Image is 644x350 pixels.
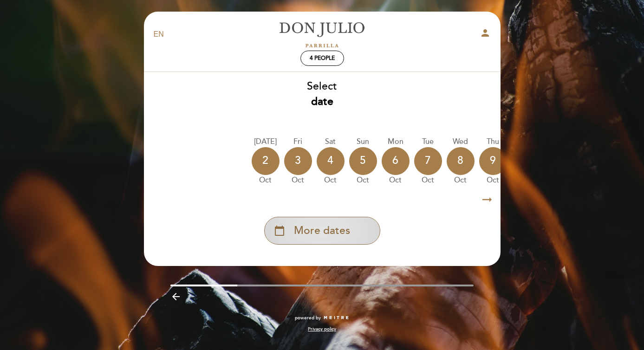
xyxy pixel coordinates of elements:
[479,147,507,175] div: 9
[480,27,491,42] button: person
[295,315,321,321] span: powered by
[295,315,350,321] a: powered by
[274,223,285,239] i: calendar_today
[143,79,501,110] div: Select
[308,326,336,332] a: Privacy policy
[323,316,350,320] img: MEITRE
[294,223,350,239] span: More dates
[310,55,335,62] span: 4 people
[252,147,280,175] div: 2
[382,175,410,186] div: Oct
[414,175,442,186] div: Oct
[284,175,312,186] div: Oct
[317,136,345,147] div: Sat
[479,175,507,186] div: Oct
[480,27,491,39] i: person
[317,175,345,186] div: Oct
[170,291,182,302] i: arrow_backward
[414,147,442,175] div: 7
[447,175,475,186] div: Oct
[349,136,377,147] div: Sun
[414,136,442,147] div: Tue
[252,136,280,147] div: [DATE]
[447,136,475,147] div: Wed
[317,147,345,175] div: 4
[252,175,280,186] div: Oct
[479,136,507,147] div: Thu
[349,147,377,175] div: 5
[349,175,377,186] div: Oct
[447,147,475,175] div: 8
[311,95,333,108] b: date
[284,147,312,175] div: 3
[382,147,410,175] div: 6
[284,136,312,147] div: Fri
[480,190,494,210] i: arrow_right_alt
[264,22,380,47] a: [PERSON_NAME]
[382,136,410,147] div: Mon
